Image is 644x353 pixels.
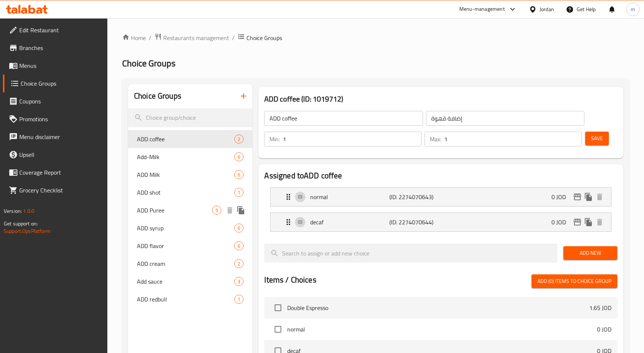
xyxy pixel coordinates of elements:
span: Restaurants management [163,33,229,42]
p: normal [310,192,389,201]
a: Coverage Report [3,164,108,181]
a: Support.OpsPlatform [4,226,51,236]
span: ADD syrup [137,224,234,232]
span: Get support on: [4,219,38,228]
span: 3 [235,278,243,285]
a: Choice Groups [3,75,108,92]
div: ADD Puree5deleteduplicate [128,201,252,219]
span: Add (0) items to choice group [537,277,611,286]
span: ADD cream [137,259,234,268]
input: search [264,244,557,263]
a: Promotions [3,110,108,128]
span: 6 [235,171,243,178]
div: Choices [234,224,244,232]
a: Upsell [3,146,108,164]
span: Add New [569,248,611,258]
span: Coupons [19,97,102,106]
span: Save [591,134,603,143]
span: ADD flavor [137,241,234,250]
span: 6 [235,154,243,161]
p: 0 JOD [551,192,572,201]
button: edit [572,217,583,228]
div: Add sauce3 [128,273,252,290]
a: Branches [3,39,108,57]
a: Grocery Checklist [3,181,108,199]
span: ADD redbull [137,295,234,304]
div: ADD flavor6 [128,237,252,255]
li: Expand [264,210,617,235]
button: duplicate [235,205,246,216]
span: Version: [4,206,22,216]
span: ADD coffee [137,135,234,143]
span: Add sauce [137,277,234,286]
span: m [631,5,635,13]
p: 1.65 JOD [589,303,611,312]
a: Home [122,33,146,42]
div: Choices [234,170,244,179]
div: Choices [234,295,244,304]
div: Choices [234,259,244,268]
button: edit [572,191,583,202]
button: delete [594,191,605,202]
span: Promotions [19,115,102,123]
div: Choices [212,206,221,215]
span: normal [287,325,597,334]
p: 0 JOD [597,325,611,334]
span: Choice Groups [122,55,175,72]
span: Select choice [270,300,286,316]
span: Menu disclaimer [19,132,102,141]
p: (ID: 2274070644) [389,218,442,227]
p: 0 JOD [551,218,572,227]
div: Jordan [540,5,554,13]
div: ADD syrup6 [128,219,252,237]
input: search [128,108,252,127]
div: Expand [271,188,611,206]
p: decaf [310,218,389,227]
span: ADD Milk [137,170,234,179]
button: duplicate [583,191,594,202]
button: delete [594,217,605,228]
span: Edit Restaurant [19,26,102,34]
li: / [149,33,151,42]
button: delete [224,205,235,216]
nav: breadcrumb [122,33,629,43]
li: / [232,33,235,42]
a: Menu disclaimer [3,128,108,146]
span: Grocery Checklist [19,186,102,195]
span: 1 [235,296,243,303]
p: Min: [269,135,280,143]
a: Menus [3,57,108,75]
div: Choices [234,188,244,197]
span: 1.0.0 [23,206,34,216]
li: Expand [264,184,617,210]
span: ADD shot [137,188,234,197]
button: Save [585,132,609,145]
div: Add-Milk6 [128,148,252,166]
div: ADD cream2 [128,255,252,273]
span: Choice Groups [21,79,102,88]
span: Upsell [19,150,102,159]
a: Edit Restaurant [3,21,108,39]
span: Branches [19,43,102,52]
h2: Items / Choices [264,274,316,286]
p: Max: [430,135,441,143]
div: Choices [234,277,244,286]
button: Add New [563,246,617,260]
h3: ADD coffee (ID: 1019712) [264,93,617,105]
span: Coverage Report [19,168,102,177]
h2: Assigned to ADD coffee [264,170,617,181]
span: 6 [235,243,243,250]
a: Coupons [3,92,108,110]
span: Menus [19,61,102,70]
span: 2 [235,260,243,267]
button: duplicate [583,217,594,228]
div: ADD shot1 [128,184,252,201]
span: 2 [235,136,243,143]
p: (ID: 2274070643) [389,192,442,201]
div: ADD redbull1 [128,290,252,308]
div: Menu-management [459,5,505,14]
button: Add (0) items to choice group [531,274,617,288]
h2: Choice Groups [134,90,181,102]
a: Restaurants management [154,33,229,43]
div: Choices [234,241,244,250]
